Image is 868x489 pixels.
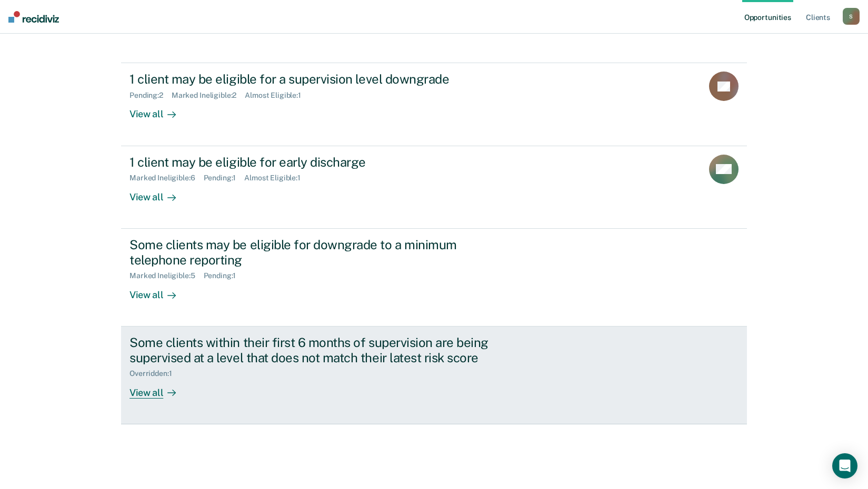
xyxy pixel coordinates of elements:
a: 1 client may be eligible for a supervision level downgradePending:2Marked Ineligible:2Almost Elig... [121,63,747,146]
div: Almost Eligible : 1 [245,91,310,100]
a: Some clients may be eligible for downgrade to a minimum telephone reportingMarked Ineligible:5Pen... [121,229,747,327]
div: View all [129,182,188,203]
div: Some clients within their first 6 months of supervision are being supervised at a level that does... [129,335,499,365]
div: Some clients may be eligible for downgrade to a minimum telephone reporting [129,237,499,268]
div: Pending : 1 [204,174,245,182]
a: Some clients within their first 6 months of supervision are being supervised at a level that does... [121,327,747,424]
div: View all [129,378,188,399]
button: S [843,8,860,25]
div: View all [129,100,188,120]
div: Open Intercom Messenger [832,453,857,478]
a: 1 client may be eligible for early dischargeMarked Ineligible:6Pending:1Almost Eligible:1View all [121,146,747,229]
div: Pending : 1 [204,271,245,280]
div: 1 client may be eligible for early discharge [129,155,499,170]
div: Pending : 2 [129,91,172,100]
div: 1 client may be eligible for a supervision level downgrade [129,72,499,87]
div: Marked Ineligible : 5 [129,271,203,280]
div: Almost Eligible : 1 [244,174,309,182]
div: Overridden : 1 [129,369,180,378]
div: Marked Ineligible : 2 [172,91,245,100]
div: View all [129,280,188,301]
img: Recidiviz [8,11,59,23]
div: Marked Ineligible : 6 [129,174,203,182]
